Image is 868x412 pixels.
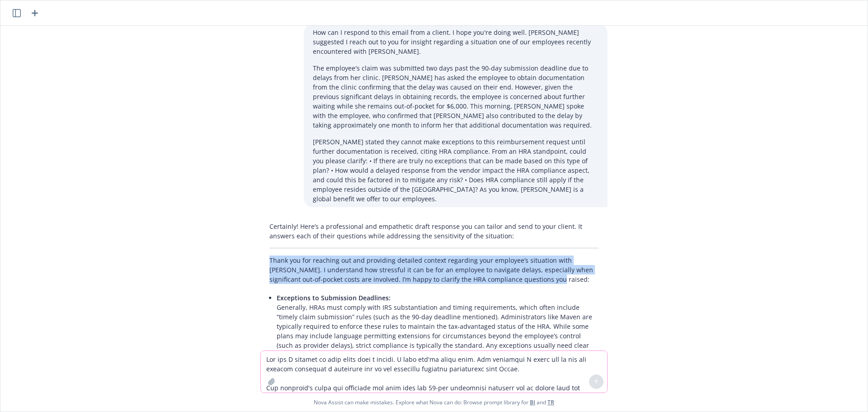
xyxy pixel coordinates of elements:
a: TR [547,398,554,406]
a: BI [530,398,535,406]
p: Certainly! Here’s a professional and empathetic draft response you can tailor and send to your cl... [269,222,599,241]
span: Nova Assist can make mistakes. Explore what Nova can do: Browse prompt library for and [4,393,864,412]
span: Exceptions to Submission Deadlines: [277,294,391,302]
p: How can I respond to this email from a client. I hope you're doing well. [PERSON_NAME] suggested ... [313,28,599,56]
p: Thank you for reaching out and providing detailed context regarding your employee’s situation wit... [269,256,599,284]
p: The employee's claim was submitted two days past the 90-day submission deadline due to delays fro... [313,63,599,130]
p: [PERSON_NAME] stated they cannot make exceptions to this reimbursement request until further docu... [313,137,599,204]
p: Generally, HRAs must comply with IRS substantiation and timing requirements, which often include ... [277,293,599,360]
